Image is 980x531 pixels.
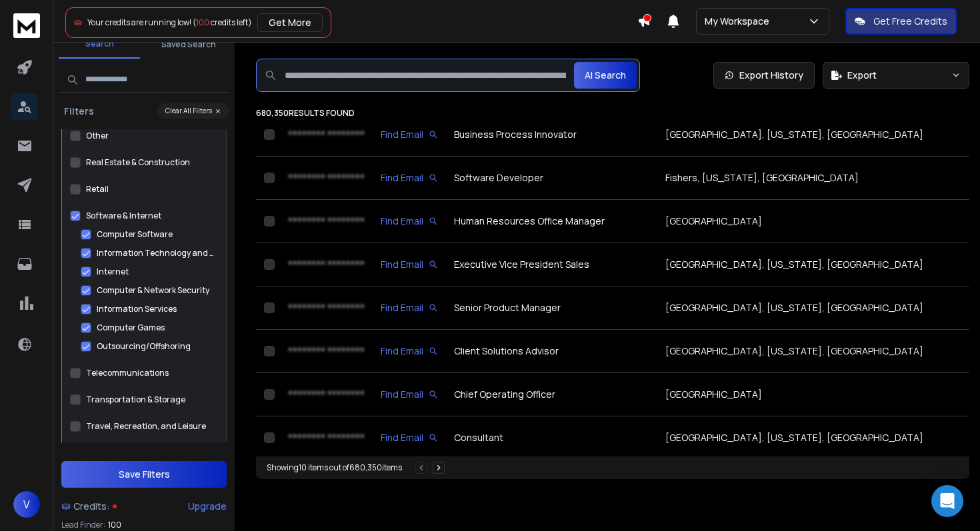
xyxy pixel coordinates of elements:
[196,17,209,28] span: 100
[873,15,947,28] p: Get Free Credits
[193,17,252,28] span: ( credits left)
[61,461,227,488] button: Save Filters
[188,500,227,513] div: Upgrade
[381,258,438,271] div: Find Email
[931,485,963,517] div: Open Intercom Messenger
[446,373,657,416] td: Chief Operating Officer
[381,431,438,444] div: Find Email
[87,17,191,28] span: Your credits are running low!
[381,171,438,185] div: Find Email
[267,462,402,473] div: Showing 10 items out of 680,350 items
[446,416,657,460] td: Consultant
[256,108,969,119] p: 680,350 results found
[446,113,657,157] td: Business Process Innovator
[97,266,129,277] label: Internet
[97,285,209,296] label: Computer & Network Security
[59,31,140,59] button: Search
[13,13,40,38] img: logo
[148,31,229,58] button: Saved Search
[381,215,438,228] div: Find Email
[446,200,657,243] td: Human Resources Office Manager
[13,491,40,518] button: V
[157,103,229,119] button: Clear All Filters
[73,500,110,513] span: Credits:
[86,421,206,432] label: Travel, Recreation, and Leisure
[446,157,657,200] td: Software Developer
[446,330,657,373] td: Client Solutions Advisor
[97,304,177,314] label: Information Services
[381,128,438,141] div: Find Email
[381,301,438,314] div: Find Email
[86,368,169,378] label: Telecommunications
[446,243,657,286] td: Executive Vice President Sales
[381,388,438,401] div: Find Email
[97,341,191,352] label: Outsourcing/Offshoring
[97,229,173,240] label: Computer Software
[257,13,323,32] button: Get More
[59,105,99,118] h3: Filters
[108,520,121,530] span: 100
[574,62,637,89] button: AI Search
[446,286,657,330] td: Senior Product Manager
[61,520,105,530] p: Lead Finder:
[97,248,218,259] label: Information Technology and Services
[86,184,109,195] label: Retail
[86,211,161,221] label: Software & Internet
[713,62,815,89] a: Export History
[381,344,438,358] div: Find Email
[86,157,190,168] label: Real Estate & Construction
[845,8,957,35] button: Get Free Credits
[847,69,877,82] span: Export
[86,394,185,405] label: Transportation & Storage
[61,493,227,520] a: Credits:Upgrade
[97,322,165,333] label: Computer Games
[705,15,775,28] p: My Workspace
[86,131,109,141] label: Other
